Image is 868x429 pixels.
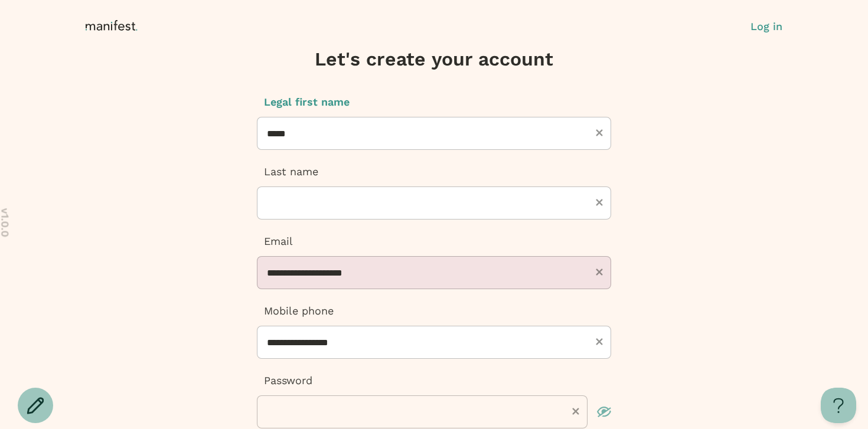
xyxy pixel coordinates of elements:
[257,303,611,319] p: Mobile phone
[257,373,611,388] p: Password
[257,47,611,71] h3: Let's create your account
[257,94,611,110] p: Legal first name
[257,164,611,179] p: Last name
[821,388,856,423] iframe: Toggle Customer Support
[257,234,611,249] p: Email
[750,19,782,34] button: Log in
